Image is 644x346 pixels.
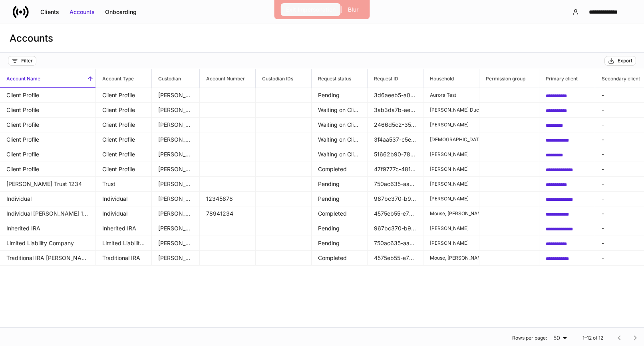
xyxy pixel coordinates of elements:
button: Clients [35,6,64,18]
td: 2466d5c2-35e5-4a4a-bd5c-5ad841e6825d [368,118,423,132]
td: Pending [312,88,368,103]
td: 750ac635-aa56-49ed-aab7-c9c2e46a149f [368,177,423,192]
td: c35d05c5-fb8d-4414-9236-a968cd521a5e [539,162,595,177]
button: Blur [343,3,364,16]
td: Pending [312,177,368,192]
td: 12345678 [200,192,256,206]
h6: Secondary client [595,75,640,82]
p: Rows per page: [512,335,547,341]
button: Export [604,56,636,66]
td: Schwab [152,88,200,103]
p: [PERSON_NAME] [430,225,473,232]
span: Request ID [368,69,423,88]
td: Limited Liability Company [96,236,152,251]
td: Individual [96,192,152,206]
span: Household [423,69,479,88]
h6: Request ID [368,75,398,82]
td: 702b5070-b7ae-4a06-8cfd-97149803e6dc [539,103,595,118]
td: 750ac635-aa56-49ed-aab7-c9c2e46a149f [368,236,423,251]
button: Exit Impersonation [281,3,341,16]
div: Exit Impersonation [286,6,336,14]
td: Waiting on Client [312,103,368,118]
td: 386e4626-e493-40be-b8d3-810ce4b6e52d [539,88,595,103]
td: Waiting on Client [312,118,368,132]
td: Pending [312,221,368,236]
td: Trust [96,177,152,192]
td: Client Profile [96,147,152,162]
span: Request status [312,69,367,88]
td: Schwab [152,103,200,118]
button: Accounts [64,6,100,18]
td: a6d5a0d9-48aa-46e5-a859-4ce702742cac [539,206,595,221]
td: 0d4cddec-0d76-4f3e-9bc6-4f8ac63b0f10 [539,147,595,162]
td: Pending [312,192,368,206]
td: d7413fbc-e756-480c-8223-64d2c247a41b [539,132,595,147]
h6: Account Number [200,75,245,82]
td: Inherited IRA [96,221,152,236]
td: c35d05c5-fb8d-4414-9236-a968cd521a5e [539,192,595,206]
button: Onboarding [100,6,142,18]
div: Filter [21,58,33,64]
h6: Custodian IDs [256,75,293,82]
h6: Request status [312,75,351,82]
button: Filter [8,56,36,66]
td: b1de4107-3e41-46a7-b303-5a01d235e889 [539,118,595,132]
span: Primary client [539,69,595,88]
div: Onboarding [105,8,137,16]
td: Schwab [152,118,200,132]
p: Mouse, [PERSON_NAME] [430,255,473,261]
div: Clients [40,8,59,16]
p: [PERSON_NAME] [430,181,473,187]
td: Schwab [152,177,200,192]
td: Schwab [152,206,200,221]
p: 1–12 of 12 [582,335,603,341]
span: Custodian IDs [256,69,311,88]
td: Completed [312,162,368,177]
td: a6d5a0d9-48aa-46e5-a859-4ce702742cac [539,251,595,266]
td: Client Profile [96,103,152,118]
span: Permission group [479,69,539,88]
td: Schwab [152,162,200,177]
h6: Custodian [152,75,181,82]
td: 967bc370-b9bf-43bc-89ab-4d77aee87b88 [368,221,423,236]
span: Account Number [200,69,255,88]
td: Waiting on Client [312,147,368,162]
td: Completed [312,251,368,266]
p: Mouse, [PERSON_NAME] [430,210,473,217]
p: [PERSON_NAME] [430,196,473,202]
p: [PERSON_NAME] [430,166,473,172]
td: Schwab [152,221,200,236]
h3: Accounts [10,32,53,45]
h6: Primary client [539,75,578,82]
td: 3ab3da7b-aecc-4acd-b9b4-e95670922644 [368,103,423,118]
div: Accounts [70,8,95,16]
td: Pending [312,236,368,251]
td: Client Profile [96,88,152,103]
td: Schwab [152,236,200,251]
td: Individual [96,206,152,221]
td: 4575eb55-e752-49cb-bda0-caf0c6f084f6 [368,206,423,221]
div: Export [618,58,632,64]
td: 967bc370-b9bf-43bc-89ab-4d77aee87b88 [368,192,423,206]
p: [PERSON_NAME] [430,122,473,128]
td: 3f4aa537-c5e4-4b50-a159-f6f2f88f5c6a [368,132,423,147]
p: [PERSON_NAME] [430,151,473,158]
td: c35d05c5-fb8d-4414-9236-a968cd521a5e [539,221,595,236]
td: Schwab [152,192,200,206]
td: 51662b90-7846-49c6-962e-22e589507e7c [368,147,423,162]
td: Client Profile [96,132,152,147]
p: [PERSON_NAME] Duck [430,107,473,113]
td: 72e89ab7-1e33-4887-8a2d-0acd374ec12a [539,177,595,192]
span: Custodian [152,69,199,88]
h6: Household [423,75,454,82]
td: 4575eb55-e752-49cb-bda0-caf0c6f084f6 [368,251,423,266]
p: [PERSON_NAME] [430,240,473,246]
td: Client Profile [96,118,152,132]
p: [DEMOGRAPHIC_DATA][PERSON_NAME] [430,136,473,143]
span: Account Type [96,69,151,88]
td: Schwab [152,147,200,162]
h6: Permission group [479,75,525,82]
td: 72e89ab7-1e33-4887-8a2d-0acd374ec12a [539,236,595,251]
h6: Account Type [96,75,134,82]
td: 78941234 [200,206,256,221]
